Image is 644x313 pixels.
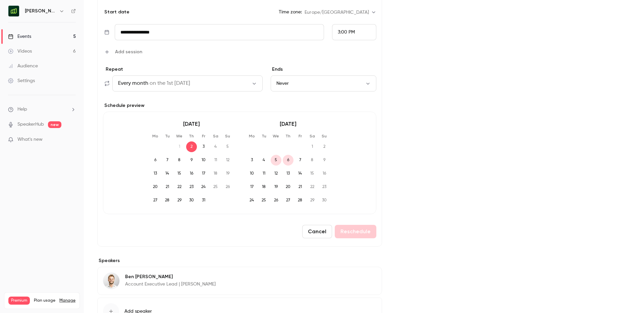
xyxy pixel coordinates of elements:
span: What's new [17,136,43,143]
span: 29 [174,195,185,206]
span: 20 [283,182,293,192]
span: 19 [222,168,233,179]
p: Repeat [104,66,263,73]
span: 6 [150,155,161,166]
span: 6 [283,155,293,166]
span: 21 [295,182,306,192]
button: Cancel [302,225,332,238]
a: SpeakerHub [17,121,44,128]
span: 5 [271,155,281,166]
span: 4 [210,141,221,152]
p: Tu [162,133,173,139]
div: Videos [8,48,32,55]
p: Start date [103,9,129,15]
span: 12 [271,168,281,179]
p: Th [283,133,293,139]
p: Th [186,133,197,139]
span: 29 [307,195,318,206]
button: Add session [104,48,142,55]
div: Europe/[GEOGRAPHIC_DATA] [305,9,376,16]
li: help-dropdown-opener [8,106,76,113]
span: 14 [162,168,173,179]
div: From [332,24,376,40]
span: 21 [162,182,173,192]
input: Tue, Feb 17, 2026 [115,24,324,40]
span: 23 [319,182,330,192]
p: Sa [307,133,318,139]
div: Ben JohnsonBen [PERSON_NAME]Account Executive Lead | [PERSON_NAME] [97,267,382,295]
span: 13 [150,168,161,179]
span: 16 [319,168,330,179]
p: Time zone: [279,9,302,15]
p: Sa [210,133,221,139]
span: 28 [162,195,173,206]
span: 28 [295,195,306,206]
button: Never [271,75,376,91]
span: 31 [198,195,209,206]
span: 25 [259,195,269,206]
span: 24 [247,195,257,206]
div: Settings [8,77,35,84]
span: new [48,121,61,128]
span: 19 [271,182,281,192]
span: 18 [210,168,221,179]
span: Plan usage [34,298,55,303]
span: 1 [307,141,318,152]
span: 10 [247,168,257,179]
p: [DATE] [150,120,233,128]
span: 20 [150,182,161,192]
p: Ends [271,66,376,73]
p: Su [222,133,233,139]
span: 15 [174,168,185,179]
span: 9 [186,155,197,166]
span: 30 [186,195,197,206]
span: 4 [259,155,269,166]
span: 2 [186,141,197,152]
span: 26 [222,182,233,192]
span: 16 [186,168,197,179]
div: Events [8,33,31,40]
span: 10 [198,155,209,166]
span: 18 [259,182,269,192]
p: Account Executive Lead | [PERSON_NAME] [125,281,216,288]
span: 26 [271,195,281,206]
button: Every monthon the 1st [DATE] [112,75,263,91]
span: 11 [259,168,269,179]
span: 24 [198,182,209,192]
img: Moss UK [8,6,19,16]
h6: [PERSON_NAME] UK [25,8,56,14]
span: 5 [222,141,233,152]
span: 3 [198,141,209,152]
span: 3 [247,155,257,166]
span: 8 [174,155,185,166]
span: Add session [115,48,142,55]
span: 11 [210,155,221,166]
span: Premium [8,297,30,305]
div: Audience [8,63,38,69]
a: Manage [59,298,75,303]
span: 27 [283,195,293,206]
p: Mo [150,133,161,139]
span: 30 [319,195,330,206]
p: Fr [295,133,306,139]
label: Schedule preview [103,102,376,109]
p: Su [319,133,330,139]
p: [DATE] [247,120,330,128]
span: 17 [247,182,257,192]
span: 22 [174,182,185,192]
p: We [271,133,281,139]
span: 22 [307,182,318,192]
p: Fr [198,133,209,139]
p: We [174,133,185,139]
span: 14 [295,168,306,179]
span: 25 [210,182,221,192]
p: Mo [247,133,257,139]
span: Every month [118,79,148,87]
span: 12 [222,155,233,166]
span: 17 [198,168,209,179]
span: 15 [307,168,318,179]
span: 1 [174,141,185,152]
span: 27 [150,195,161,206]
span: on the 1st [DATE] [150,79,190,87]
label: Speakers [97,257,382,264]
